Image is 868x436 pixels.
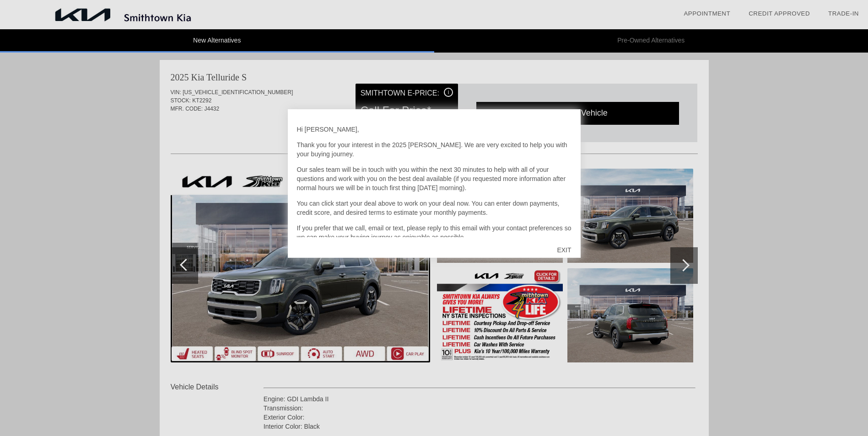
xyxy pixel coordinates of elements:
[297,165,571,192] p: Our sales team will be in touch with you within the next 30 minutes to help with all of your ques...
[828,10,859,17] a: Trade-In
[684,10,730,17] a: Appointment
[548,236,580,264] div: EXIT
[297,199,571,217] p: You can click start your deal above to work on your deal now. You can enter down payments, credit...
[297,125,571,134] p: Hi [PERSON_NAME],
[749,10,810,17] a: Credit Approved
[297,140,571,159] p: Thank you for your interest in the 2025 [PERSON_NAME]. We are very excited to help you with your ...
[297,223,571,242] p: If you prefer that we call, email or text, please reply to this email with your contact preferenc...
